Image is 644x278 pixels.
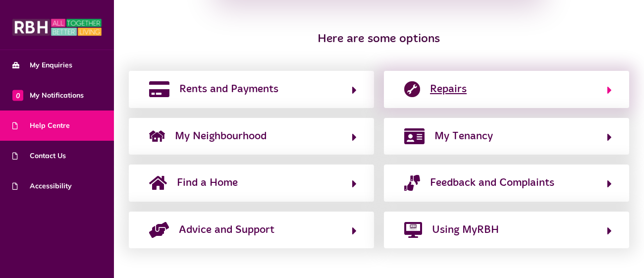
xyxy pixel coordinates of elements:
[12,151,66,161] span: Contact Us
[146,174,357,191] button: Find a Home
[12,120,70,131] span: Help Centre
[430,81,467,97] span: Repairs
[404,128,425,144] img: my-tenancy.png
[401,174,612,191] button: Feedback and Complaints
[146,222,357,238] button: Advice and Support
[12,90,84,101] span: My Notifications
[146,128,357,145] button: My Neighbourhood
[401,222,612,238] button: Using MyRBH
[404,81,420,97] img: report-repair.png
[404,175,420,191] img: complaints.png
[12,90,23,101] span: 0
[404,222,422,238] img: desktop-solid.png
[149,128,165,144] img: neighborhood.png
[179,81,278,97] span: Rents and Payments
[12,181,72,191] span: Accessibility
[401,81,612,98] button: Repairs
[401,128,612,145] button: My Tenancy
[177,175,238,191] span: Find a Home
[149,222,169,238] img: advice-support-1.png
[432,222,499,238] span: Using MyRBH
[149,175,167,191] img: home-solid.svg
[12,17,102,37] img: MyRBH
[175,128,267,144] span: My Neighbourhood
[12,60,72,70] span: My Enquiries
[434,128,493,144] span: My Tenancy
[171,32,587,47] h3: Here are some options
[430,175,554,191] span: Feedback and Complaints
[146,81,357,98] button: Rents and Payments
[179,222,274,238] span: Advice and Support
[149,81,169,97] img: rents-payments.png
